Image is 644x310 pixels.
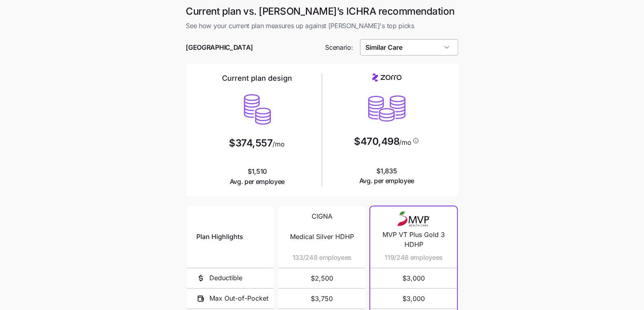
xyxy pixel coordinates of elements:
[292,252,352,263] span: 133/248 employees
[210,293,269,303] span: Max Out-of-Pocket
[380,268,447,288] span: $3,000
[380,230,447,250] span: MVP VT Plus Gold 3 HDHP
[186,5,458,18] h1: Current plan vs. [PERSON_NAME]’s ICHRA recommendation
[359,176,415,186] span: Avg. per employee
[385,252,443,263] span: 119/248 employees
[380,289,447,308] span: $3,000
[273,141,285,147] span: /mo
[222,73,292,83] h2: Current plan design
[400,139,411,146] span: /mo
[359,166,415,186] span: $1,835
[398,211,430,227] img: Carrier
[325,42,353,53] span: Scenario:
[230,177,285,187] span: Avg. per employee
[230,166,285,187] span: $1,510
[354,137,399,146] span: $470,498
[290,232,354,242] span: Medical Silver HDHP
[288,268,356,288] span: $2,500
[312,211,332,221] span: CIGNA
[197,232,244,242] span: Plan Highlights
[186,42,253,53] span: [GEOGRAPHIC_DATA]
[288,289,356,308] span: $3,750
[186,21,458,31] span: See how your current plan measures up against [PERSON_NAME]'s top picks
[210,273,243,283] span: Deductible
[229,138,273,148] span: $374,557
